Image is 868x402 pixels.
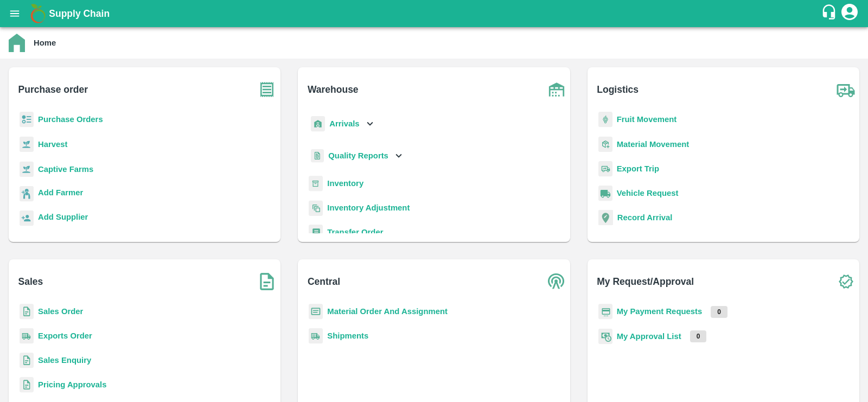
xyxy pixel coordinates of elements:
img: inventory [309,200,323,216]
img: shipments [309,328,323,344]
b: Central [308,274,340,289]
a: Inventory Adjustment [327,203,410,212]
a: Supply Chain [49,6,821,21]
b: Sales [18,274,43,289]
a: Inventory [327,179,363,188]
img: whTransfer [309,225,323,240]
img: vehicle [598,186,612,201]
img: fruit [598,112,612,127]
img: farmer [20,186,34,202]
a: Harvest [38,140,67,149]
b: Arrivals [329,119,359,128]
img: truck [832,76,859,103]
b: Quality Reports [328,151,388,160]
img: recordArrival [598,210,613,225]
a: My Payment Requests [617,307,703,316]
a: Export Trip [617,164,659,173]
a: Sales Enquiry [38,356,91,365]
img: supplier [20,210,34,226]
img: soSales [253,268,280,295]
a: Shipments [327,331,368,340]
a: Add Farmer [38,187,83,201]
b: Purchase order [18,82,88,97]
b: Warehouse [308,82,359,97]
b: Add Farmer [38,188,83,197]
img: sales [20,377,34,393]
div: Arrivals [309,112,376,136]
img: harvest [20,161,34,177]
img: check [832,268,859,295]
button: open drawer [2,1,27,26]
img: purchase [253,76,280,103]
a: Purchase Orders [38,115,103,124]
a: Material Movement [617,140,690,149]
img: payment [598,304,612,320]
a: My Approval List [617,332,681,341]
img: harvest [20,136,34,152]
img: qualityReport [311,149,324,163]
p: 0 [690,330,707,342]
img: material [598,136,612,152]
a: Add Supplier [38,211,88,226]
p: 0 [711,306,727,318]
img: sales [20,304,34,320]
img: delivery [598,161,612,177]
img: whInventory [309,176,323,192]
img: reciept [20,112,34,127]
img: shipments [20,328,34,344]
a: Exports Order [38,331,92,340]
a: Captive Farms [38,165,93,174]
img: sales [20,353,34,368]
a: Fruit Movement [617,115,677,124]
img: approval [598,328,612,344]
div: Quality Reports [309,145,405,167]
a: Pricing Approvals [38,380,106,389]
a: Transfer Order [327,228,383,237]
img: logo [27,3,49,24]
div: account of current user [840,2,859,25]
img: central [543,268,570,295]
img: whArrival [311,116,325,132]
b: Add Supplier [38,213,88,221]
a: Vehicle Request [617,189,679,197]
div: customer-support [821,4,840,23]
img: centralMaterial [309,304,323,320]
a: Material Order And Assignment [327,307,448,316]
b: Supply Chain [49,8,110,19]
b: My Request/Approval [597,274,694,289]
b: Home [34,39,56,47]
a: Record Arrival [617,213,673,222]
img: home [9,34,25,52]
img: warehouse [543,76,570,103]
a: Sales Order [38,307,83,316]
b: Logistics [597,82,639,97]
